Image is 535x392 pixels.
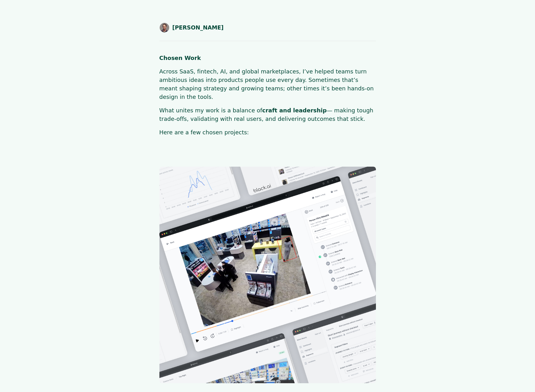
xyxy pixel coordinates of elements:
p: Here are a few chosen projects: [159,128,376,137]
img: Shaun Byrne [159,23,169,33]
p: What unites my work is a balance of — making tough trade-offs, validating with real users, and de... [159,106,376,123]
h1: Chosen Work [159,54,376,62]
strong: craft and leadership [262,107,327,114]
img: Case D placeholder [159,167,376,383]
a: [PERSON_NAME] [159,23,224,33]
span: [PERSON_NAME] [172,24,224,32]
p: Across SaaS, fintech, AI, and global marketplaces, I’ve helped teams turn ambitious ideas into pr... [159,67,376,101]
